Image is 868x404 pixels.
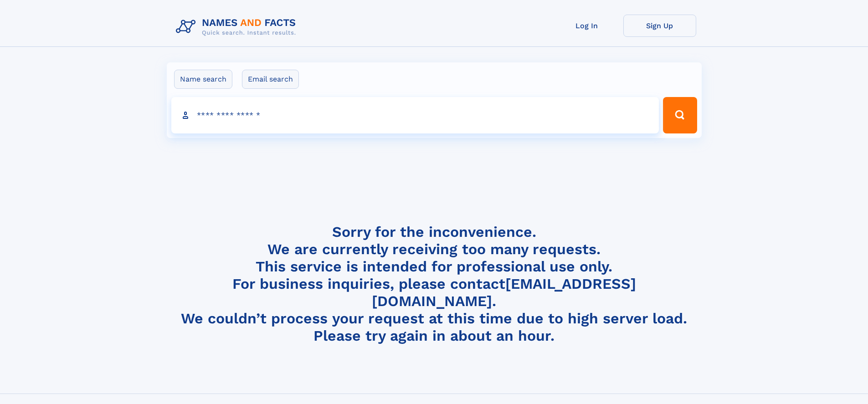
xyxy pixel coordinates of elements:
[171,97,659,133] input: search input
[663,97,697,133] button: Search Button
[372,275,636,310] a: [EMAIL_ADDRESS][DOMAIN_NAME]
[172,223,696,345] h4: Sorry for the inconvenience. We are currently receiving too many requests. This service is intend...
[623,15,696,37] a: Sign Up
[172,15,303,39] img: Logo Names and Facts
[174,70,232,89] label: Name search
[242,70,299,89] label: Email search
[550,15,623,37] a: Log In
